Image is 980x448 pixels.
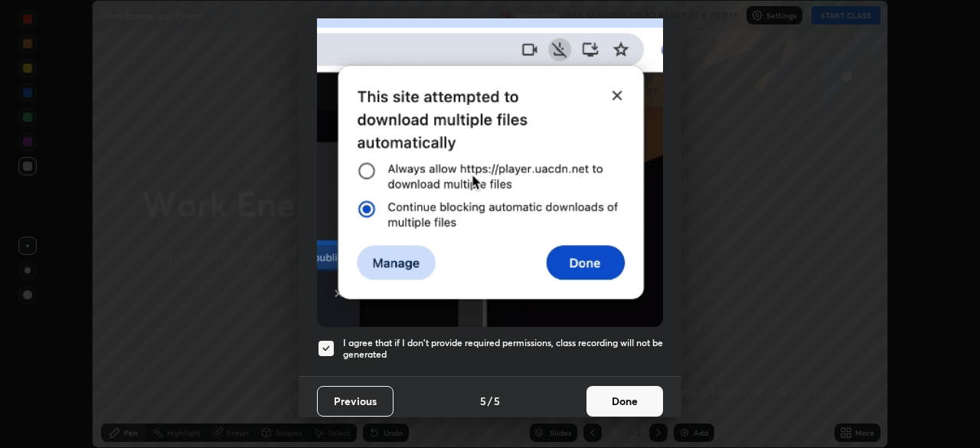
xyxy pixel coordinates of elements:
h4: 5 [480,393,486,409]
h4: 5 [494,393,500,409]
h4: / [488,393,492,409]
button: Done [586,386,663,417]
button: Previous [317,386,394,417]
h5: I agree that if I don't provide required permissions, class recording will not be generated [343,337,663,361]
